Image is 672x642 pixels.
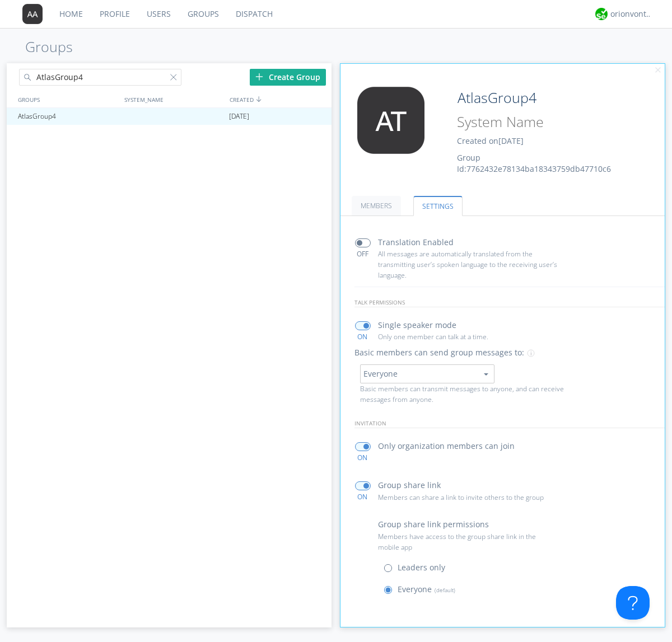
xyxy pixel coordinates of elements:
p: invitation [354,419,665,428]
a: AtlasGroup4[DATE] [7,108,332,125]
p: Members can share a link to invite others to the group [378,492,557,503]
p: Basic members can transmit messages to anyone, and can receive messages from anyone. [360,383,570,405]
p: Basic members can send group messages to: [354,346,524,359]
div: ON [350,453,375,462]
span: Created on [457,135,524,146]
img: 373638.png [349,87,433,154]
p: Single speaker mode [378,319,456,331]
p: Only organization members can join [378,440,515,452]
img: 29d36aed6fa347d5a1537e7736e6aa13 [595,8,608,20]
p: Translation Enabled [378,236,454,249]
p: Only one member can talk at a time. [378,331,557,342]
div: Create Group [250,69,326,86]
span: [DATE] [229,108,249,125]
img: 373638.png [22,4,43,24]
div: CREATED [227,91,333,107]
img: plus.svg [255,73,263,81]
input: System Name [453,111,634,133]
a: SETTINGS [413,196,463,216]
p: Leaders only [398,561,445,574]
span: (default) [432,586,455,594]
p: Group share link [378,479,441,491]
div: ON [350,492,375,502]
iframe: Toggle Customer Support [616,586,650,620]
img: cancel.svg [654,67,662,74]
p: Members have access to the group share link in the mobile app [378,531,557,552]
input: Group Name [453,87,634,109]
a: MEMBERS [352,196,401,215]
p: Everyone [398,583,455,596]
span: Group Id: 7762432e78134ba18343759db47710c6 [457,152,611,174]
div: GROUPS [15,91,119,107]
div: OFF [350,249,375,259]
div: ON [350,332,375,341]
p: Group share link permissions [378,518,489,531]
div: orionvontas+atlas+automation+org2 [610,8,652,20]
div: AtlasGroup4 [15,108,120,125]
div: SYSTEM_NAME [122,91,227,107]
input: Search groups [19,69,181,86]
p: talk permissions [354,298,665,307]
p: All messages are automatically translated from the transmitting user’s spoken language to the rec... [378,249,557,281]
span: [DATE] [498,135,524,146]
button: Everyone [360,364,494,383]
